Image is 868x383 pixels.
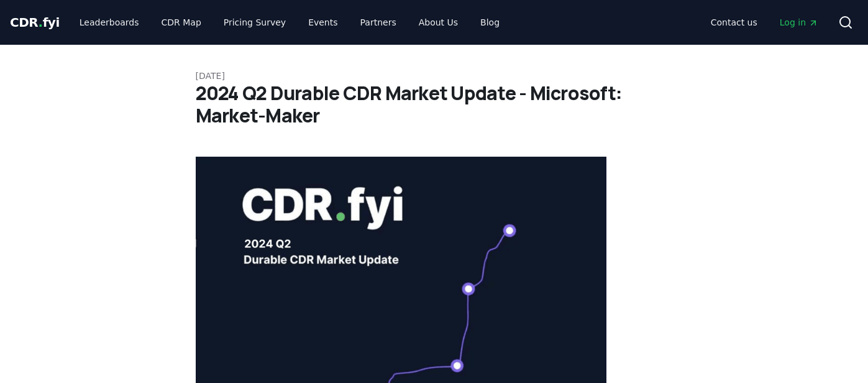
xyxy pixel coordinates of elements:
a: Partners [350,11,406,34]
a: About Us [409,11,468,34]
a: Events [298,11,347,34]
h1: 2024 Q2 Durable CDR Market Update - Microsoft: Market-Maker [196,82,673,127]
a: CDR.fyi [10,14,60,31]
nav: Main [701,11,828,34]
a: CDR Map [152,11,211,34]
a: Leaderboards [70,11,149,34]
nav: Main [70,11,509,34]
span: . [39,15,43,30]
span: Log in [780,16,818,29]
a: Blog [470,11,509,34]
a: Pricing Survey [214,11,296,34]
a: Contact us [701,11,767,34]
a: Log in [770,11,828,34]
span: CDR fyi [10,15,60,30]
p: [DATE] [196,70,673,82]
